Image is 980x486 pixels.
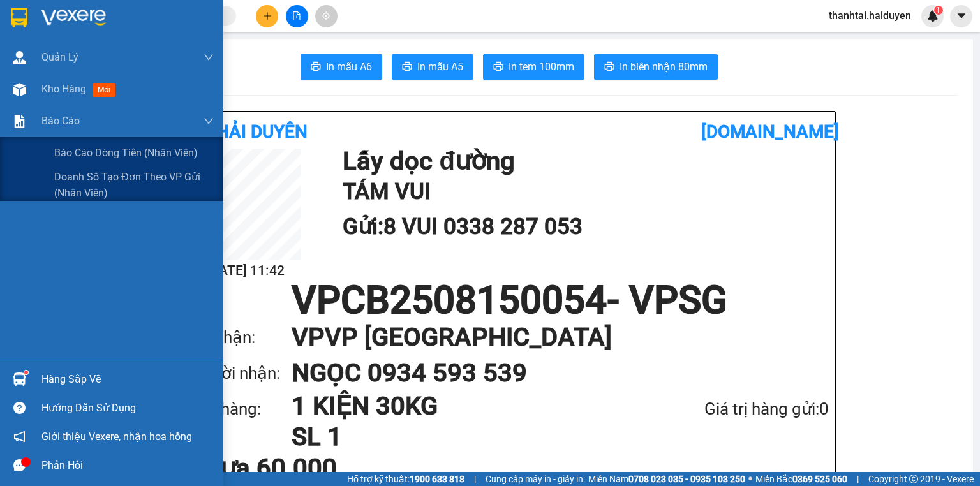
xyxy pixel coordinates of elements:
[857,472,859,486] span: |
[417,59,463,75] span: In mẫu A5
[819,8,921,24] span: thanhtai.haiduyen
[13,115,26,128] img: solution-icon
[755,472,847,486] span: Miền Bắc
[13,372,26,386] img: warehouse-icon
[41,113,80,129] span: Báo cáo
[24,371,28,374] sup: 1
[594,54,718,80] button: printerIn biên nhận 80mm
[286,5,308,27] button: file-add
[410,474,464,484] strong: 1900 633 818
[189,325,292,351] div: VP nhận:
[701,121,839,142] b: [DOMAIN_NAME]
[54,169,214,201] span: Doanh số tạo đơn theo VP gửi (nhân viên)
[54,145,198,161] span: Báo cáo dòng tiền (nhân viên)
[620,59,708,75] span: In biên nhận 80mm
[343,149,822,174] h1: Lấy dọc đường
[343,174,822,209] h2: TÁM VUI
[189,360,292,387] div: Người nhận:
[315,5,338,27] button: aim
[13,459,26,471] span: message
[292,11,301,20] span: file-add
[950,5,972,27] button: caret-down
[256,5,278,27] button: plus
[628,474,745,484] strong: 0708 023 035 - 0935 103 250
[934,6,943,15] sup: 1
[11,8,27,27] img: logo-vxr
[216,121,308,142] b: Hải Duyên
[301,54,382,80] button: printerIn mẫu A6
[637,396,829,422] div: Giá trị hàng gửi: 0
[792,474,847,484] strong: 0369 525 060
[604,61,614,73] span: printer
[41,83,86,95] span: Kho hàng
[347,472,464,486] span: Hỗ trợ kỹ thuật:
[13,431,26,443] span: notification
[322,11,330,20] span: aim
[927,10,939,22] img: icon-new-feature
[204,52,214,63] span: down
[343,209,822,244] h1: Gửi: 8 VUI 0338 287 053
[509,59,574,75] span: In tem 100mm
[189,455,401,481] div: Chưa 60.000
[326,59,372,75] span: In mẫu A6
[41,370,214,389] div: Hàng sắp về
[189,260,301,281] h2: [DATE] 11:42
[909,475,918,483] span: copyright
[41,399,214,418] div: Hướng dẫn sử dụng
[41,49,78,65] span: Quản Lý
[292,355,803,391] h1: NGỌC 0934 593 539
[748,476,752,482] span: ⚪️
[292,391,637,422] h1: 1 KIỆN 30KG
[292,422,637,452] h1: SL 1
[93,83,115,97] span: mới
[189,396,292,422] div: Tên hàng:
[13,83,26,96] img: warehouse-icon
[189,281,829,320] h1: VPCB2508150054 - VPSG
[41,429,192,445] span: Giới thiệu Vexere, nhận hoa hồng
[588,472,745,486] span: Miền Nam
[956,10,967,22] span: caret-down
[474,472,476,486] span: |
[402,61,412,73] span: printer
[483,54,584,80] button: printerIn tem 100mm
[263,11,272,20] span: plus
[41,456,214,475] div: Phản hồi
[392,54,473,80] button: printerIn mẫu A5
[13,402,26,414] span: question-circle
[936,6,940,15] span: 1
[204,116,214,126] span: down
[493,61,503,73] span: printer
[486,472,585,486] span: Cung cấp máy in - giấy in:
[13,51,26,64] img: warehouse-icon
[292,320,803,355] h1: VP VP [GEOGRAPHIC_DATA]
[311,61,321,73] span: printer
